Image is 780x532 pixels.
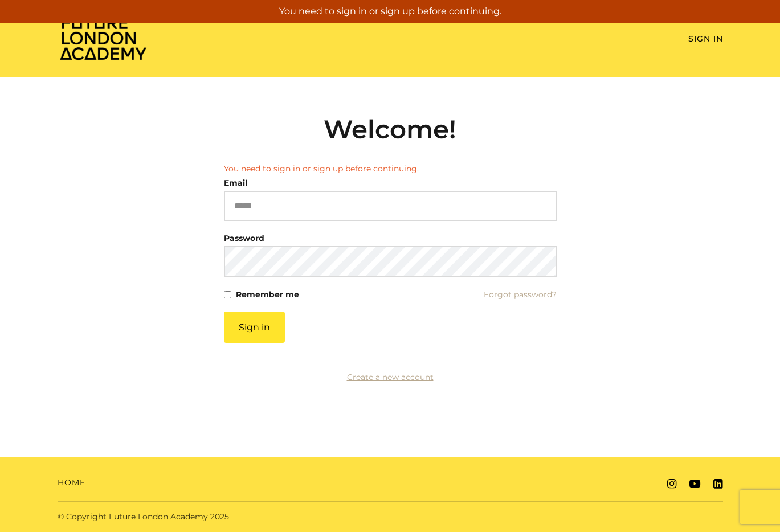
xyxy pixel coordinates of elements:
[224,175,247,191] label: Email
[236,287,299,302] label: Remember me
[224,163,557,175] li: You need to sign in or sign up before continuing.
[347,372,434,382] a: Create a new account
[48,511,390,523] div: © Copyright Future London Academy 2025
[58,477,85,489] a: Home
[688,34,723,44] a: Sign In
[58,15,149,61] img: Home Page
[224,114,557,145] h2: Welcome!
[224,230,264,246] label: Password
[5,5,775,18] p: You need to sign in or sign up before continuing.
[224,312,285,343] button: Sign in
[484,287,557,302] a: Forgot password?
